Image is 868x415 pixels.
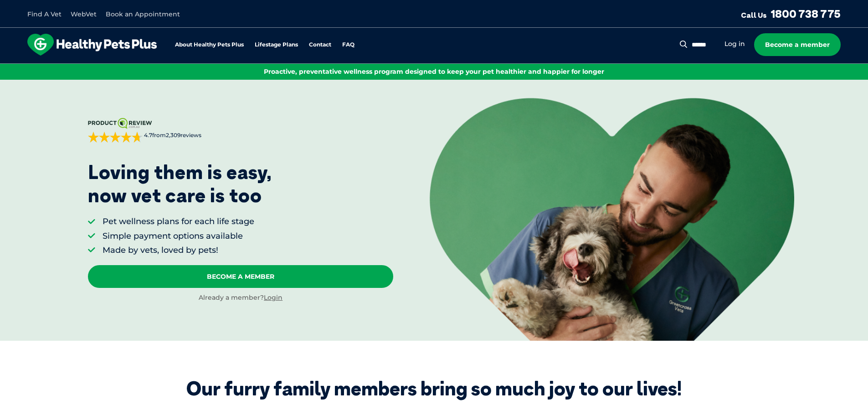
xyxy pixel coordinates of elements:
a: Call Us1800 738 775 [741,7,841,20]
div: Our furry family members bring so much joy to our lives! [186,377,682,400]
span: Proactive, preventative wellness program designed to keep your pet healthier and happier for longer [264,67,604,76]
img: hpp-logo [27,34,157,56]
a: Become a member [754,33,841,56]
a: About Healthy Pets Plus [175,42,244,48]
button: Search [678,40,689,49]
li: Made by vets, loved by pets! [103,245,254,256]
span: from [143,132,201,139]
span: 2,309 reviews [166,132,201,138]
a: Lifestage Plans [255,42,298,48]
a: 4.7from2,309reviews [88,118,393,143]
strong: 4.7 [144,132,152,138]
a: WebVet [71,10,97,18]
a: Contact [309,42,331,48]
a: Find A Vet [27,10,62,18]
span: Call Us [741,10,767,20]
a: Login [264,293,282,302]
a: Log in [724,40,745,48]
a: FAQ [342,42,354,48]
a: Become A Member [88,265,393,288]
div: Already a member? [88,293,393,302]
li: Simple payment options available [103,231,254,242]
p: Loving them is easy, now vet care is too [88,161,272,207]
img: <p>Loving them is easy, <br /> now vet care is too</p> [430,98,794,340]
a: Book an Appointment [106,10,180,18]
li: Pet wellness plans for each life stage [103,216,254,227]
div: 4.7 out of 5 stars [88,132,143,143]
